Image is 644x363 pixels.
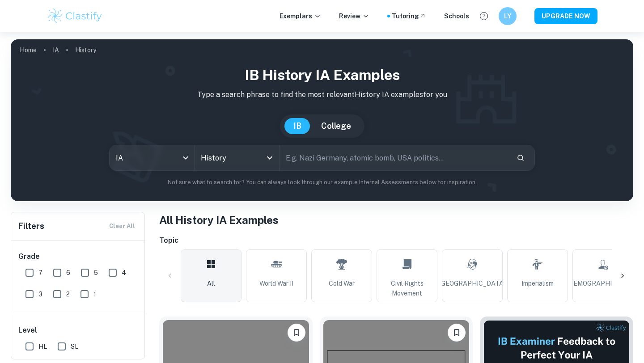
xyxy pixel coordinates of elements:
[476,8,491,24] button: Help and Feedback
[38,268,42,278] span: 7
[159,212,633,228] h1: All History IA Examples
[567,279,639,288] span: [DEMOGRAPHIC_DATA]
[94,268,98,278] span: 5
[259,279,293,288] span: World War II
[513,150,528,165] button: Search
[11,39,633,201] img: profile cover
[93,289,96,299] span: 1
[448,324,466,342] button: Bookmark
[71,342,78,351] span: SL
[18,64,626,86] h1: IB History IA examples
[534,8,597,24] button: UPGRADE NOW
[18,220,44,232] h6: Filters
[47,7,103,25] img: Clastify logo
[280,145,509,170] input: E.g. Nazi Germany, atomic bomb, USA politics...
[444,11,469,21] a: Schools
[439,279,505,288] span: [GEOGRAPHIC_DATA]
[20,44,37,56] a: Home
[159,235,633,246] h6: Topic
[66,268,70,278] span: 6
[284,118,310,134] button: IB
[521,279,554,288] span: Imperialism
[503,11,513,21] h6: LY
[312,118,360,134] button: College
[18,325,138,336] h6: Level
[38,342,47,351] span: HL
[392,11,426,21] a: Tutoring
[66,289,70,299] span: 2
[110,145,194,170] div: IA
[53,44,59,56] a: IA
[280,11,321,21] p: Exemplars
[38,289,42,299] span: 3
[75,45,96,55] p: History
[329,279,355,288] span: Cold War
[339,11,369,21] p: Review
[263,152,276,164] button: Open
[18,251,138,262] h6: Grade
[288,324,305,342] button: Bookmark
[499,7,517,25] button: LY
[381,279,433,298] span: Civil Rights Movement
[18,89,626,100] p: Type a search phrase to find the most relevant History IA examples for you
[207,279,215,288] span: All
[122,268,126,278] span: 4
[18,178,626,187] p: Not sure what to search for? You can always look through our example Internal Assessments below f...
